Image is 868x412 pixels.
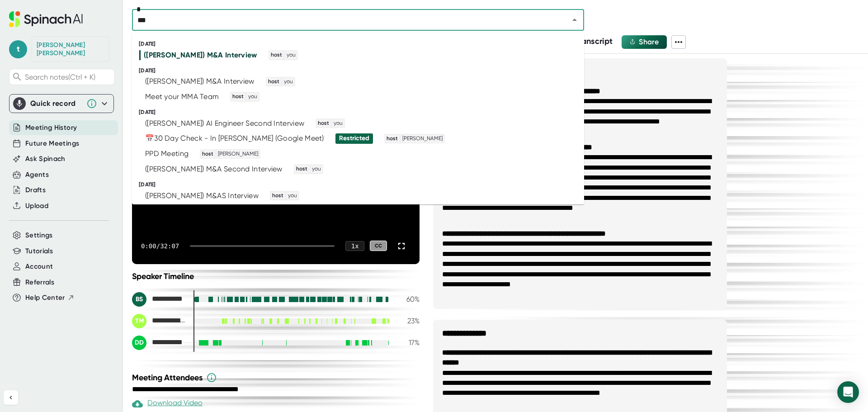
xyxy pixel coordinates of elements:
[25,277,54,288] button: Referrals
[401,135,444,143] span: [PERSON_NAME]
[37,41,104,57] div: Taylor Miller
[145,165,283,174] div: ([PERSON_NAME]) M&A Second Interview
[574,36,613,46] span: Transcript
[271,192,285,200] span: host
[267,78,281,86] span: host
[345,241,364,251] div: 1 x
[397,295,420,303] div: 60 %
[285,51,297,59] span: you
[132,336,146,350] div: DD
[25,154,66,164] button: Ask Spinach
[4,390,18,405] button: Collapse sidebar
[141,242,179,250] div: 0:00 / 32:07
[132,336,186,350] div: Derek Davis
[332,119,344,128] span: you
[139,41,584,47] div: [DATE]
[145,119,304,128] div: ([PERSON_NAME]) AI Engineer Second Interview
[283,78,294,86] span: you
[144,51,257,60] div: ([PERSON_NAME]) M&A Interview
[25,170,49,180] button: Agents
[145,77,255,86] div: ([PERSON_NAME]) M&A Interview
[9,40,27,58] span: t
[132,271,420,281] div: Speaker Timeline
[639,38,659,46] span: Share
[139,67,584,74] div: [DATE]
[13,95,110,113] div: Quick record
[132,372,422,383] div: Meeting Attendees
[145,134,324,143] div: 📅30 Day Check - In [PERSON_NAME] (Google Meet)
[25,123,77,133] button: Meeting History
[837,381,859,403] div: Open Intercom Messenger
[25,293,65,303] span: Help Center
[385,135,399,143] span: host
[145,92,219,101] div: Meet your MMA Team
[132,292,186,307] div: Brian Smith
[217,150,259,158] span: [PERSON_NAME]
[231,93,245,101] span: host
[25,261,53,272] button: Account
[139,109,584,116] div: [DATE]
[397,317,420,325] div: 23 %
[370,241,387,251] div: CC
[622,35,667,49] button: Share
[145,149,189,158] div: PPD Meeting
[25,138,79,149] button: Future Meetings
[132,314,146,328] div: TM
[574,35,613,47] button: Transcript
[311,165,322,173] span: you
[568,14,581,26] button: Close
[145,191,259,200] div: ([PERSON_NAME]) M&AS Interview
[132,398,203,409] div: Download Video
[25,230,53,241] button: Settings
[132,314,186,328] div: Taylor Miller
[295,165,309,173] span: host
[287,192,298,200] span: you
[25,185,46,195] button: Drafts
[30,99,82,108] div: Quick record
[25,73,112,81] span: Search notes (Ctrl + K)
[247,93,259,101] span: you
[139,181,584,188] div: [DATE]
[25,293,75,303] button: Help Center
[269,51,283,59] span: host
[397,338,420,347] div: 17 %
[339,134,369,142] div: Restricted
[316,119,330,128] span: host
[132,292,146,307] div: BS
[25,246,53,256] button: Tutorials
[25,201,48,211] button: Upload
[201,150,215,158] span: host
